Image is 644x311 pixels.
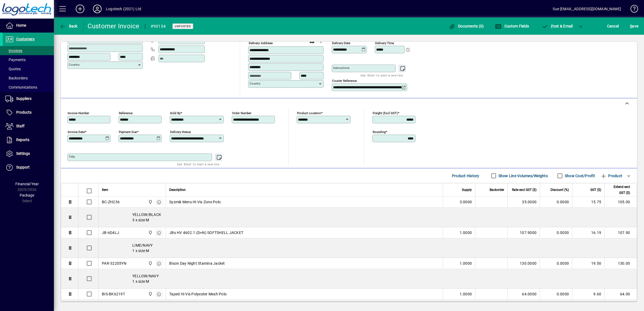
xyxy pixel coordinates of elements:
[147,230,153,236] span: Central
[626,1,637,19] a: Knowledge Base
[99,269,637,288] div: YELLOW/NAVY 1 x size M
[20,193,34,197] span: Package
[3,64,54,74] a: Quotes
[16,110,32,114] span: Products
[564,173,595,179] label: Show Cost/Profit
[99,238,637,258] div: LIME/NAVY 1 x size M
[16,23,26,27] span: Home
[448,21,485,31] button: Documents (0)
[373,130,386,134] mat-label: Rounding
[629,21,640,31] button: Save
[452,172,479,180] span: Product History
[604,289,637,300] td: 64.00
[3,46,54,55] a: Invoices
[58,21,79,31] button: Back
[604,258,637,269] td: 130.00
[102,261,126,266] div: PAR-32205YN
[169,187,186,193] span: Description
[511,230,536,235] div: 107.9000
[147,260,153,266] span: Central
[151,22,166,31] div: #90154
[232,111,251,115] mat-label: Order number
[3,74,54,83] a: Backorders
[460,261,472,266] span: 1.0000
[608,184,630,196] span: Extend excl GST ($)
[572,227,604,238] td: 16.19
[169,230,243,235] span: JBs HV 4602.1 (D+N) SOFTSHELL JACKET
[69,155,75,159] mat-label: Title
[373,111,398,115] mat-label: Freight (excl GST)
[449,24,484,28] span: Documents (0)
[16,165,30,169] span: Support
[3,92,54,106] a: Suppliers
[69,63,79,67] mat-label: Country
[606,21,620,31] button: Cancel
[604,197,637,208] td: 105.00
[512,187,536,193] span: Rate excl GST ($)
[170,111,181,115] mat-label: Sold by
[3,133,54,147] a: Reports
[450,171,482,181] button: Product History
[169,291,227,297] span: Taped Hi Vis Polyester Mesh Polo
[572,197,604,208] td: 15.75
[68,111,89,115] mat-label: Invoice number
[375,41,394,45] mat-label: Delivery time
[553,5,621,13] div: Sue [EMAIL_ADDRESS][DOMAIN_NAME]
[540,289,572,300] td: 0.0000
[540,258,572,269] td: 0.0000
[99,208,637,227] div: YELLOW/BLACK 3 x size M
[250,82,260,85] mat-label: Country
[16,138,29,142] span: Reports
[119,130,137,134] mat-label: Payment due
[169,199,221,205] span: Syzmik Mens Hi Vis Zone Polo
[88,22,140,30] div: Customer Invoice
[5,76,28,80] span: Backorders
[3,55,54,64] a: Payments
[3,19,54,32] a: Home
[511,199,536,205] div: 35.0000
[494,21,530,31] button: Custom Fields
[539,21,576,31] button: Post & Email
[600,172,622,180] span: Product
[147,291,153,297] span: Central
[460,230,472,235] span: 1.0000
[147,199,153,205] span: Central
[511,291,536,297] div: 64.0000
[169,261,225,266] span: Bison Day Night Stamina Jacket
[572,289,604,300] td: 9.60
[540,227,572,238] td: 0.0000
[361,72,403,78] mat-hint: Use 'Enter' to start a new line
[60,24,78,28] span: Back
[102,187,108,193] span: Item
[495,24,529,28] span: Custom Fields
[590,187,601,193] span: GST ($)
[89,4,106,14] button: Profile
[5,58,26,62] span: Payments
[106,5,141,13] div: Logotech (2021) Ltd
[71,4,89,14] button: Add
[16,96,32,101] span: Suppliers
[607,22,619,30] span: Cancel
[54,21,84,31] app-page-header-button: Back
[102,230,119,235] div: JB-6D4LJ
[297,111,321,115] mat-label: Product location
[460,291,472,297] span: 1.0000
[102,199,120,205] div: BC-ZH236
[16,37,34,41] span: Customers
[3,147,54,160] a: Settings
[175,25,191,28] span: Unposted
[598,171,625,181] button: Product
[177,161,219,167] mat-hint: Use 'Enter' to start a new line
[316,37,325,46] button: Choose address
[540,197,572,208] td: 0.0000
[332,41,350,45] mat-label: Delivery date
[497,173,548,179] label: Show Line Volumes/Weights
[16,151,30,156] span: Settings
[542,24,573,28] span: ost & Email
[460,199,472,205] span: 3.0000
[3,161,54,174] a: Support
[333,66,349,70] mat-label: Instructions
[308,37,316,46] a: View on map
[550,187,569,193] span: Discount (%)
[490,187,504,193] span: Backorder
